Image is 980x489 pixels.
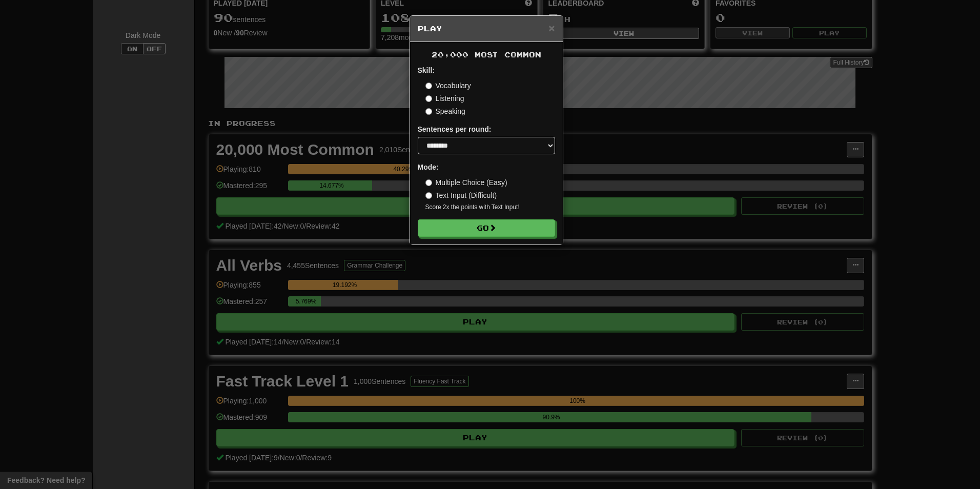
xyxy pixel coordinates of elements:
strong: Mode: [418,163,439,171]
small: Score 2x the points with Text Input ! [425,203,555,212]
input: Multiple Choice (Easy) [425,179,432,186]
button: Go [418,219,555,237]
input: Text Input (Difficult) [425,192,432,199]
label: Vocabulary [425,80,471,91]
input: Speaking [425,108,432,115]
input: Vocabulary [425,83,432,89]
span: 20,000 Most Common [432,50,541,59]
h5: Play [418,24,555,34]
label: Sentences per round: [418,124,492,134]
label: Multiple Choice (Easy) [425,177,507,188]
strong: Skill: [418,66,435,74]
input: Listening [425,95,432,102]
span: × [548,22,555,34]
label: Text Input (Difficult) [425,190,497,200]
label: Speaking [425,106,465,116]
button: Close [548,23,555,33]
label: Listening [425,93,464,104]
